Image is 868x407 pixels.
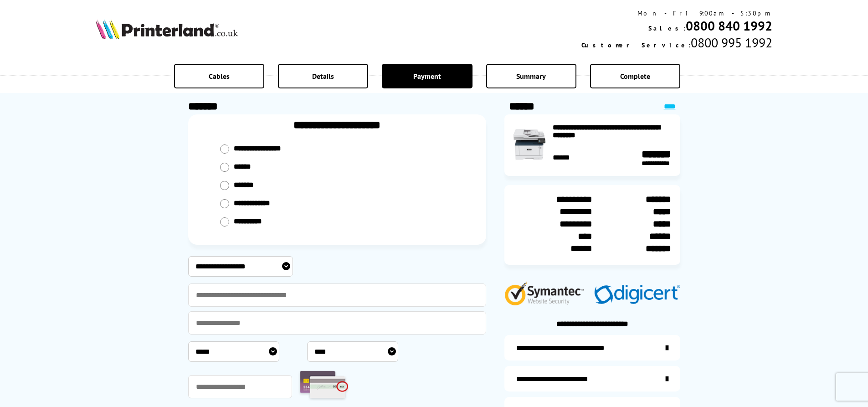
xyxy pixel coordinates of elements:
a: additional-ink [504,335,680,361]
span: Cables [209,72,230,81]
img: Printerland Logo [96,19,238,39]
span: Sales: [648,24,686,32]
a: 0800 840 1992 [686,17,772,34]
a: items-arrive [504,366,680,392]
span: 0800 995 1992 [691,34,772,51]
span: Complete [620,72,650,81]
span: Payment [413,72,441,81]
span: Customer Service: [581,41,691,49]
span: Summary [516,72,546,81]
span: Details [312,72,334,81]
div: Mon - Fri 9:00am - 5:30pm [581,9,772,17]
